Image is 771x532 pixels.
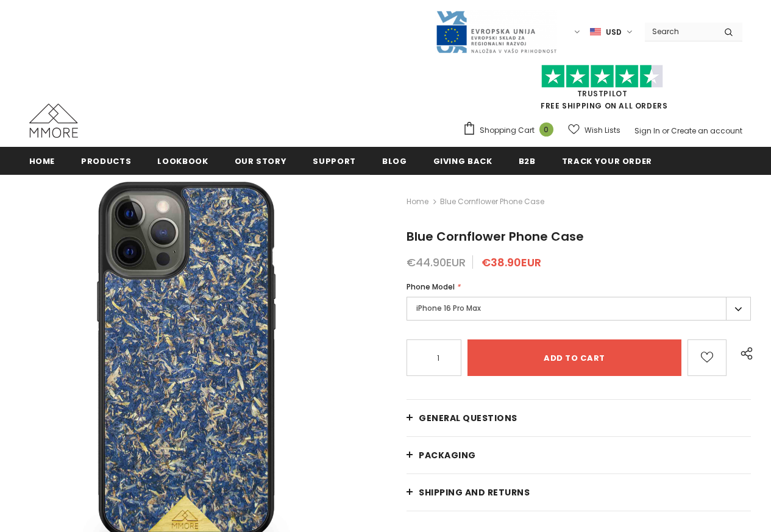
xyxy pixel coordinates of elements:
[382,155,407,167] span: Blog
[81,155,131,167] span: Products
[407,194,428,209] a: Home
[29,104,78,138] img: MMORE Cases
[433,147,492,174] a: Giving back
[419,449,476,461] span: PACKAGING
[81,147,131,174] a: Products
[662,126,669,136] span: or
[519,147,536,174] a: B2B
[157,155,208,167] span: Lookbook
[407,400,751,436] a: General Questions
[29,147,55,174] a: Home
[407,282,455,292] span: Phone Model
[467,339,681,376] input: Add to cart
[577,88,628,99] a: Trustpilot
[645,23,715,40] input: Search Site
[435,10,557,54] img: Javni Razpis
[463,70,742,111] span: FREE SHIPPING ON ALL ORDERS
[407,228,584,245] span: Blue Cornflower Phone Case
[562,147,652,174] a: Track your order
[382,147,407,174] a: Blog
[463,121,560,140] a: Shopping Cart 0
[481,255,541,270] span: €38.90EUR
[313,155,356,167] span: support
[407,474,751,511] a: Shipping and returns
[235,147,287,174] a: Our Story
[634,126,660,136] a: Sign In
[480,124,535,137] span: Shopping Cart
[407,297,751,321] label: iPhone 16 Pro Max
[590,27,601,37] img: USD
[29,155,55,167] span: Home
[235,155,287,167] span: Our Story
[440,194,544,209] span: Blue Cornflower Phone Case
[407,255,466,270] span: €44.90EUR
[419,486,530,498] span: Shipping and returns
[568,119,620,141] a: Wish Lists
[541,65,663,88] img: Trust Pilot Stars
[519,155,536,167] span: B2B
[435,26,557,37] a: Javni Razpis
[313,147,356,174] a: support
[562,155,652,167] span: Track your order
[584,124,620,137] span: Wish Lists
[606,26,622,38] span: USD
[671,126,742,136] a: Create an account
[539,122,553,137] span: 0
[157,147,208,174] a: Lookbook
[433,155,492,167] span: Giving back
[407,437,751,473] a: PACKAGING
[419,412,517,424] span: General Questions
